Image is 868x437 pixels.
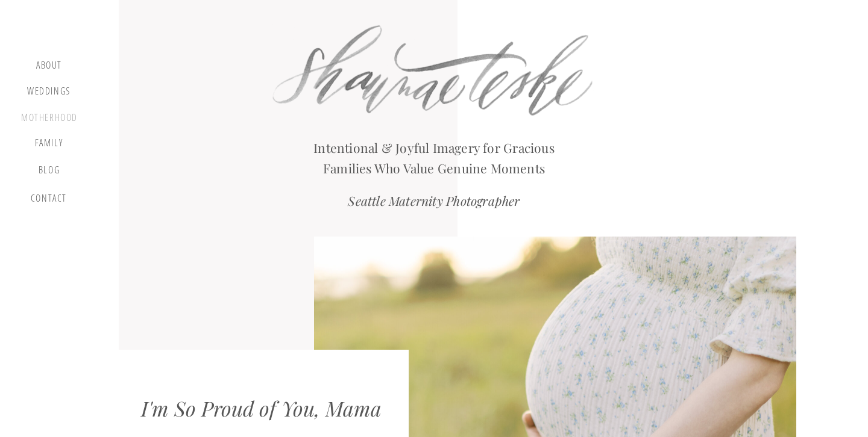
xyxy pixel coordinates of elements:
a: Weddings [26,85,72,101]
a: motherhood [21,112,78,125]
h2: Intentional & Joyful Imagery for Gracious Families Who Value Genuine Moments [300,138,568,173]
div: I'm So Proud of You, Mama [141,396,383,431]
a: about [31,60,67,74]
a: Family [26,137,72,153]
i: Seattle Maternity Photographer [348,192,520,209]
a: blog [31,164,67,181]
a: contact [28,193,69,209]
